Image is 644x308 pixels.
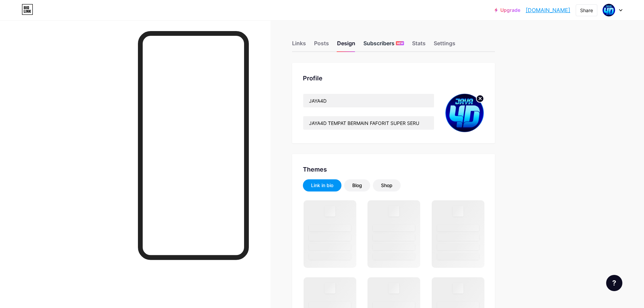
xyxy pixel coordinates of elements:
img: diam terus [602,4,615,17]
div: Posts [314,39,329,51]
div: Themes [303,165,484,174]
div: Share [580,7,593,14]
div: Design [337,39,355,51]
span: NEW [397,41,403,45]
a: Upgrade [495,7,520,13]
div: Subscribers [363,39,404,51]
input: Bio [303,116,434,130]
div: Shop [381,182,392,189]
div: Stats [412,39,426,51]
div: Profile [303,74,484,83]
div: Links [292,39,306,51]
a: [DOMAIN_NAME] [526,6,570,14]
div: Blog [352,182,362,189]
input: Name [303,94,434,107]
div: Settings [434,39,455,51]
div: Link in bio [311,182,333,189]
img: diam terus [445,94,484,132]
